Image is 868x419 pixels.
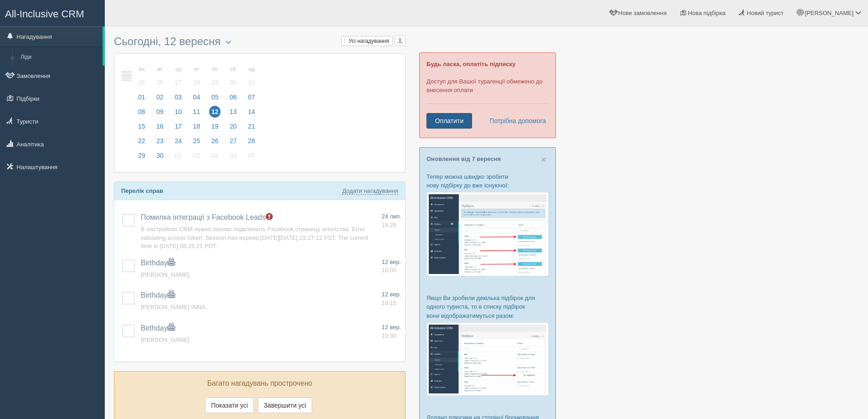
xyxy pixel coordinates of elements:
a: 28 [243,136,258,150]
span: 17 [172,120,184,132]
span: 28 [246,135,257,147]
div: Доступ для Вашої турагенції обмежено до внесення оплати [419,52,556,138]
a: пт 29 [206,61,224,92]
span: 20 [227,120,239,132]
span: Усі нагадування [349,38,389,44]
a: вт 26 [151,61,169,92]
a: 23 [151,136,169,150]
span: All-Inclusive CRM [5,8,84,20]
span: 10 [172,106,184,118]
a: 10 [169,107,187,121]
a: Birthday [141,324,175,332]
a: 06 [225,92,242,107]
a: пн 25 [133,61,150,92]
a: 20 [225,121,242,136]
span: 25 [191,135,203,147]
span: [PERSON_NAME] [141,271,190,278]
span: 02 [154,91,166,103]
span: 12 вер. [381,324,401,331]
span: 26 [154,77,166,88]
span: 07 [246,91,257,103]
a: 12 вер. 10:15 [381,290,401,307]
span: 14 [246,106,257,118]
small: пн [136,66,148,73]
b: Перелік справ [121,187,163,194]
p: Багато нагадувань прострочено [121,378,398,389]
a: 01 [169,150,187,165]
span: 08 [136,106,148,118]
button: Close [541,155,546,164]
a: Помилка інтеграції з Facebook Leads [141,213,273,221]
a: нд 31 [243,61,258,92]
span: 18:25 [381,222,396,228]
b: Будь ласка, оплатіть підписку [426,61,515,67]
span: 12 вер. [381,291,401,298]
a: 16 [151,121,169,136]
a: Додати нагадування [342,187,398,195]
span: 31 [246,77,257,88]
span: 12 вер. [381,259,401,265]
small: пт [209,66,221,73]
span: 19 [209,120,221,132]
a: 12 [206,107,224,121]
a: 26 [206,136,224,150]
a: 13 [225,107,242,121]
p: Якщо Ви зробили декілька підбірок для одного туриста, то в списку підбірок вони відображатимуться... [426,294,549,320]
a: 17 [169,121,187,136]
span: 18 [191,120,203,132]
a: 05 [206,92,224,107]
span: 28 [191,77,203,88]
a: 29 [133,150,150,165]
span: 21 [246,120,257,132]
small: сб [227,66,239,73]
a: В настройках CRM нужно заново подключить Facebook страницу агентства. Error validating access tok... [141,226,368,249]
small: чт [191,66,203,73]
a: 04 [225,150,242,165]
span: 06 [227,91,239,103]
span: 04 [191,91,203,103]
a: 24 [169,136,187,150]
a: Оновлення від 7 вересня [426,155,501,162]
span: 10:00 [381,267,396,274]
a: 19 [206,121,224,136]
a: 30 [151,150,169,165]
span: 26 [209,135,221,147]
span: 10:30 [381,332,396,339]
span: 29 [136,150,148,161]
a: 05 [243,150,258,165]
a: 08 [133,107,150,121]
span: × [541,154,546,165]
a: 04 [188,92,205,107]
a: 02 [151,92,169,107]
a: 09 [151,107,169,121]
a: чт 28 [188,61,205,92]
img: %D0%BF%D1%96%D0%B4%D0%B1%D1%96%D1%80%D0%BA%D0%B0-%D1%82%D1%83%D1%80%D0%B8%D1%81%D1%82%D1%83-%D1%8... [426,192,549,276]
span: 03 [172,91,184,103]
a: [PERSON_NAME] INNA [141,304,205,310]
img: %D0%BF%D1%96%D0%B4%D0%B1%D1%96%D1%80%D0%BA%D0%B8-%D0%B3%D1%80%D1%83%D0%BF%D0%B0-%D1%81%D1%80%D0%B... [426,322,549,396]
span: 11 [191,106,203,118]
span: 27 [227,135,239,147]
span: 02 [191,150,203,161]
a: 03 [206,150,224,165]
span: 03 [209,150,221,161]
a: Birthday [141,291,175,299]
a: 27 [225,136,242,150]
span: 01 [136,91,148,103]
a: 21 [243,121,258,136]
a: 25 [188,136,205,150]
span: 13 [227,106,239,118]
a: 12 вер. 10:00 [381,258,401,275]
h3: Сьогодні, 12 вересня [114,36,406,49]
a: 22 [133,136,150,150]
span: 05 [246,150,257,161]
span: 27 [172,77,184,88]
a: Оплатити [426,113,472,129]
span: 01 [172,150,184,161]
span: 22 [136,135,148,147]
a: Birthday [141,259,175,267]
